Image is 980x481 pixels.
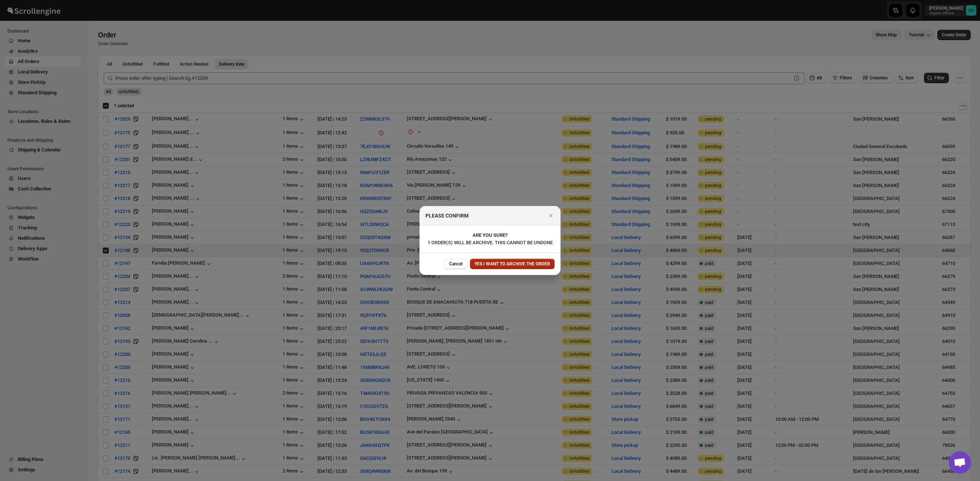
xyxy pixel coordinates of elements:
p: 1 ORDER(S) WILL BE ARCHIVE. THIS CANNOT BE UNDONE [425,239,555,246]
div: Open chat [949,451,971,474]
span: YES I WANT TO ARCHIVE THE ORDER [474,261,550,267]
p: ARE YOU SURE? [425,232,555,239]
button: Close [546,210,556,221]
span: Cancel [449,261,463,267]
h2: PLEASE CONFIRM [425,212,468,219]
button: YES I WANT TO ARCHIVE THE ORDER [470,259,555,269]
button: Cancel [445,259,467,269]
